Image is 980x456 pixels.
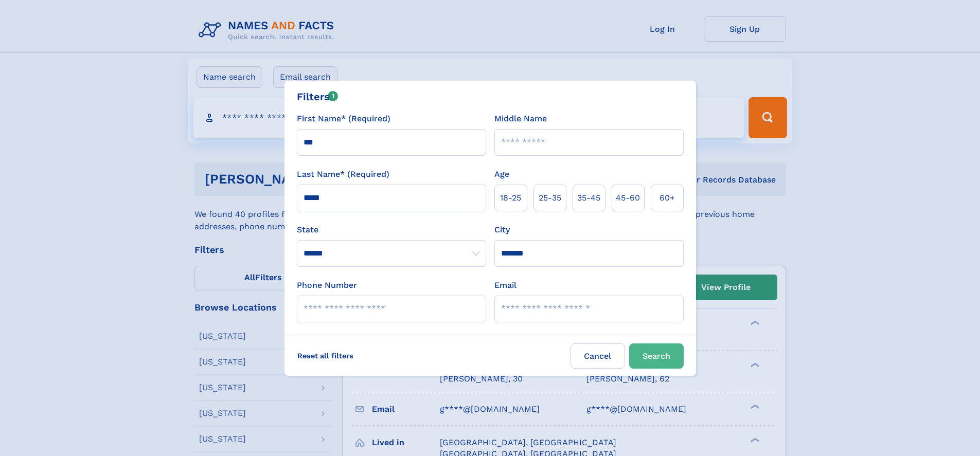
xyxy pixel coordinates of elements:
[494,168,509,180] label: Age
[494,279,516,291] label: Email
[494,224,510,236] label: City
[297,224,486,236] label: State
[494,113,547,125] label: Middle Name
[616,192,640,204] span: 45‑60
[291,343,360,368] label: Reset all filters
[297,89,338,104] div: Filters
[660,192,675,204] span: 60+
[297,113,390,125] label: First Name* (Required)
[577,192,600,204] span: 35‑45
[571,343,625,369] label: Cancel
[297,168,389,180] label: Last Name* (Required)
[629,343,684,369] button: Search
[539,192,561,204] span: 25‑35
[297,279,357,291] label: Phone Number
[500,192,521,204] span: 18‑25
